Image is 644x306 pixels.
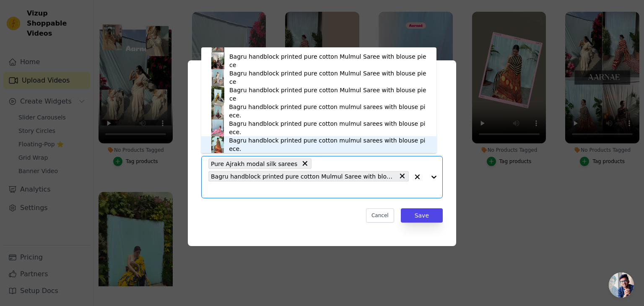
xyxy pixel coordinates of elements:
[401,208,443,223] button: Save
[210,86,226,103] img: product thumbnail
[210,103,226,119] img: product thumbnail
[211,171,395,181] span: Bagru handblock printed pure cotton Mulmul Saree with blouse piece
[211,159,297,169] span: Pure Ajrakh modal silk sarees
[229,69,428,86] div: Bagru handblock printed pure cotton Mulmul Saree with blouse piece
[210,136,226,153] img: product thumbnail
[229,136,428,153] div: Bagru handblock printed pure cotton mulmul sarees with blouse piece.
[366,208,394,223] button: Cancel
[609,272,634,298] div: Open chat
[229,52,428,69] div: Bagru handblock printed pure cotton Mulmul Saree with blouse piece
[210,69,226,86] img: product thumbnail
[229,86,428,103] div: Bagru handblock printed pure cotton Mulmul Saree with blouse piece
[229,119,428,136] div: Bagru handblock printed pure cotton mulmul sarees with blouse piece.
[229,103,428,119] div: Bagru handblock printed pure cotton mulmul sarees with blouse piece.
[210,119,226,136] img: product thumbnail
[210,52,226,69] img: product thumbnail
